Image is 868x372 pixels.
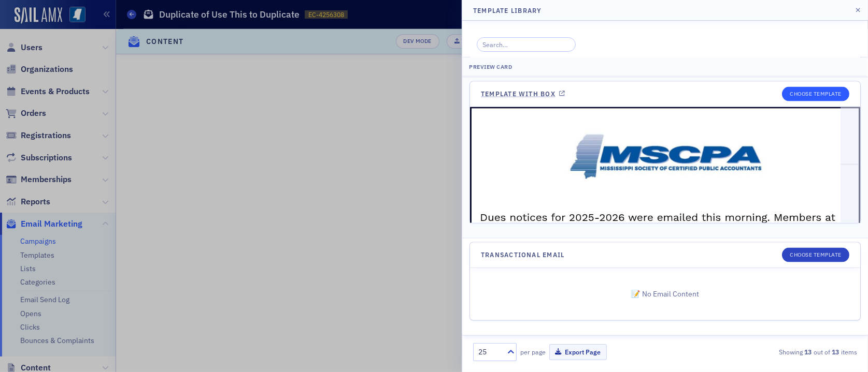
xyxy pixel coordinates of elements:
span: No Email Content [470,268,860,321]
a: Transactional Email [481,251,575,259]
a: Template with Box [481,90,565,98]
h4: Template Library [473,6,542,15]
button: Choose Template [782,248,849,262]
button: Choose Template [782,87,849,101]
strong: 13 [830,347,841,356]
span: 📝 [631,289,642,299]
button: Export Page [549,344,607,360]
span: Preview Card [469,63,512,70]
strong: 13 [803,347,814,356]
input: Search… [477,37,576,52]
div: 25 [478,347,501,358]
label: per page [520,347,546,356]
div: Showing out of items [736,347,857,356]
